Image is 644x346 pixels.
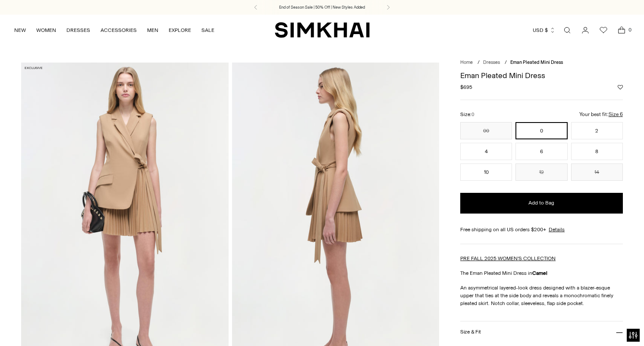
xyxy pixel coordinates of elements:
a: Open search modal [559,22,576,39]
button: 14 [571,164,623,181]
a: NEW [14,21,26,40]
button: 12 [515,164,567,181]
span: Add to Bag [528,199,554,207]
label: Size: [460,110,474,119]
a: Wishlist [595,22,612,39]
h1: Eman Pleated Mini Dress [460,72,623,79]
p: An asymmetrical layered-look dress designed with a blazer-esque upper that ties at the side body ... [460,284,623,307]
div: / [505,59,507,66]
button: 2 [571,122,623,139]
span: Eman Pleated Mini Dress [510,60,563,65]
button: 6 [515,143,567,160]
a: SALE [201,21,214,40]
div: Free shipping on all US orders $200+ [460,226,623,233]
p: The Eman Pleated Mini Dress in [460,269,623,277]
nav: breadcrumbs [460,59,623,66]
button: 0 [515,122,567,139]
button: 10 [460,164,512,181]
button: Add to Wishlist [618,85,623,90]
a: Home [460,60,473,65]
a: PRE FALL 2025 WOMEN'S COLLECTION [460,255,556,261]
button: 00 [460,122,512,139]
span: 0 [626,26,634,34]
button: USD $ [533,21,556,40]
a: Dresses [483,60,500,65]
a: DRESSES [66,21,90,40]
a: SIMKHAI [275,22,370,38]
div: / [478,59,480,66]
h3: Size & Fit [460,329,481,335]
span: $695 [460,83,472,91]
a: MEN [147,21,158,40]
a: EXPLORE [169,21,191,40]
button: Add to Bag [460,193,623,214]
a: Go to the account page [577,22,594,39]
a: Open cart modal [613,22,630,39]
a: End of Season Sale | 50% Off | New Styles Added [279,4,365,10]
a: ACCESSORIES [101,21,137,40]
button: 4 [460,143,512,160]
button: 8 [571,143,623,160]
span: 0 [471,112,474,117]
a: WOMEN [36,21,56,40]
a: Details [549,226,565,233]
strong: Camel [532,270,547,276]
button: Size & Fit [460,321,623,343]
